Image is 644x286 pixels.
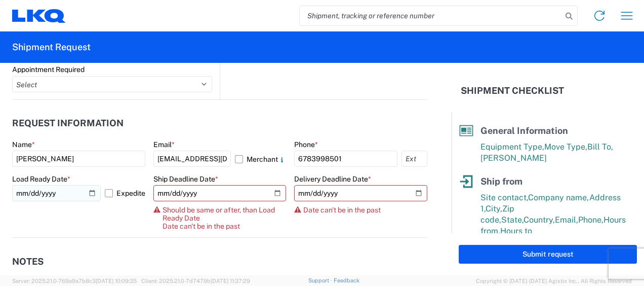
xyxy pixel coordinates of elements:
span: [PERSON_NAME] [480,153,547,163]
span: Equipment Type, [480,142,544,152]
a: Feedback [334,277,359,283]
span: Date can't be in the past [303,206,381,214]
span: Phone, [578,215,603,225]
span: Bill To, [587,142,613,152]
label: Email [153,140,175,149]
span: [DATE] 10:09:35 [96,278,137,284]
span: Ship from [480,176,522,187]
h2: Shipment Checklist [461,85,564,97]
button: Submit request [459,245,637,264]
label: Load Ready Date [12,174,70,184]
span: State, [501,215,524,225]
label: Merchant [235,151,286,167]
span: Server: 2025.21.0-769a9a7b8c3 [12,278,137,284]
span: General Information [480,125,568,136]
label: Delivery Deadline Date [294,174,371,184]
label: Expedite [105,185,145,201]
h2: Request Information [12,118,124,128]
input: Shipment, tracking or reference number [300,6,562,25]
label: Ship Deadline Date [153,174,218,184]
span: Site contact, [480,193,528,202]
span: Copyright © [DATE]-[DATE] Agistix Inc., All Rights Reserved [476,276,632,285]
a: Support [308,277,334,283]
label: Appointment Required [12,65,85,74]
span: Company name, [528,193,589,202]
label: Phone [294,140,318,149]
input: Ext [401,151,427,167]
label: Name [12,140,35,149]
span: Email, [555,215,578,225]
span: Country, [524,215,555,225]
h2: Shipment Request [12,41,91,53]
span: Should be same or after, than Load Ready Date Date can't be in the past [163,206,287,230]
span: City, [486,204,502,213]
span: Move Type, [544,142,587,152]
span: Hours to [500,226,532,236]
span: Client: 2025.21.0-7d7479b [141,278,250,284]
h2: Notes [12,257,44,267]
span: [DATE] 11:37:29 [211,278,250,284]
